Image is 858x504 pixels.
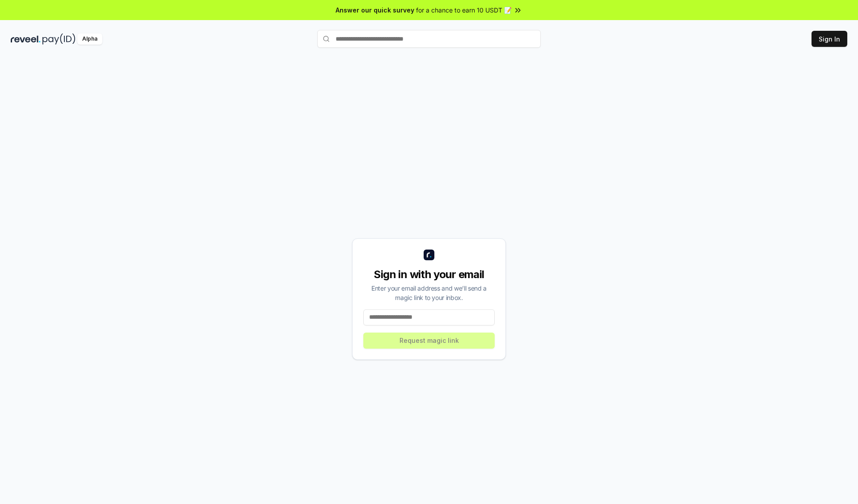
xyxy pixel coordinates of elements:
span: Answer our quick survey [336,5,414,15]
div: Sign in with your email [363,267,495,282]
div: Alpha [77,33,102,45]
img: logo_small [424,250,434,260]
img: reveel_dark [11,33,41,45]
div: Enter your email address and we’ll send a magic link to your inbox. [363,283,495,302]
button: Sign In [812,31,847,47]
img: pay_id [42,33,76,45]
span: for a chance to earn 10 USDT 📝 [416,5,512,15]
